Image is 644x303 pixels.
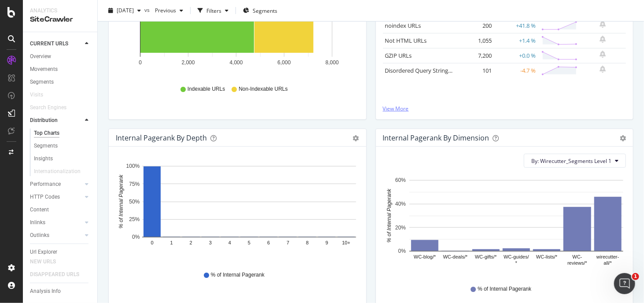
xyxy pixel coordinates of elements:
[494,63,538,78] td: -4.7 %
[30,39,68,48] div: CURRENT URLS
[395,201,405,207] text: 40%
[248,240,250,246] text: 5
[30,192,82,202] a: HTTP Codes
[209,240,212,246] text: 3
[494,33,538,48] td: +1.4 %
[206,7,221,14] div: Filters
[181,59,195,66] text: 2,000
[30,205,49,214] div: Content
[600,21,606,28] div: bell-plus
[139,59,142,66] text: 0
[443,255,467,260] text: WC-deals/*
[30,231,49,240] div: Outlinks
[325,59,339,66] text: 8,000
[385,22,421,30] a: noindex URLs
[30,65,91,74] a: Movements
[596,255,619,260] text: wirecutter-
[30,248,57,257] div: Url Explorer
[277,59,291,66] text: 6,000
[475,255,497,260] text: WC-gifts/*
[34,154,53,163] div: Insights
[524,154,626,168] button: By: Wirecutter_Segments Level 1
[325,240,328,246] text: 9
[34,167,81,176] div: Internationalization
[30,52,91,61] a: Overview
[30,257,56,266] div: NEW URLS
[287,240,289,246] text: 7
[600,66,606,73] div: bell-plus
[395,225,405,231] text: 20%
[34,167,89,176] a: Internationalization
[30,205,91,214] a: Content
[383,175,623,277] svg: A chart.
[567,261,587,266] text: reviews/*
[151,4,187,18] button: Previous
[211,271,265,279] span: % of Internal Pagerank
[34,141,58,151] div: Segments
[459,33,494,48] td: 1,055
[459,48,494,63] td: 7,200
[30,218,82,227] a: Inlinks
[30,78,91,87] a: Segments
[30,257,65,266] a: NEW URLS
[144,6,151,13] span: vs
[459,63,494,78] td: 101
[151,7,176,14] span: Previous
[34,129,59,138] div: Top Charts
[30,270,88,279] a: DISAPPEARED URLS
[30,90,52,100] a: Visits
[151,240,153,246] text: 0
[117,7,134,14] span: 2025 Oct. 8th
[30,231,82,240] a: Outlinks
[34,154,91,163] a: Insights
[188,85,225,93] span: Indexable URLs
[129,199,140,205] text: 50%
[386,188,392,243] text: % of Internal Pagerank
[30,180,61,189] div: Performance
[253,7,277,14] span: Segments
[30,78,54,87] div: Segments
[600,36,606,43] div: bell-plus
[600,51,606,58] div: bell-plus
[459,18,494,33] td: 200
[239,85,287,93] span: Non-Indexable URLs
[353,135,359,141] div: gear
[30,52,51,61] div: Overview
[30,270,79,279] div: DISAPPEARED URLS
[398,248,406,255] text: 0%
[30,287,91,296] a: Analysis Info
[118,174,124,229] text: % of Internal Pagerank
[572,255,582,260] text: WC-
[129,217,140,223] text: 25%
[129,181,140,187] text: 75%
[385,37,427,44] a: Not HTML URLs
[30,180,82,189] a: Performance
[30,103,66,112] div: Search Engines
[306,240,309,246] text: 8
[494,18,538,33] td: +41.8 %
[30,192,60,202] div: HTTP Codes
[30,15,90,25] div: SiteCrawler
[30,248,91,257] a: Url Explorer
[385,67,483,74] a: Disordered Query Strings (duplicates)
[395,177,405,184] text: 60%
[116,161,356,263] svg: A chart.
[30,287,61,296] div: Analysis Info
[30,103,75,112] a: Search Engines
[116,133,207,142] div: Internal Pagerank by Depth
[30,7,90,15] div: Analytics
[478,285,531,293] span: % of Internal Pagerank
[132,234,140,240] text: 0%
[614,273,635,294] iframe: Intercom live chat
[504,255,529,260] text: WC-guides/
[190,240,192,246] text: 2
[228,240,231,246] text: 4
[30,39,82,48] a: CURRENT URLS
[30,65,58,74] div: Movements
[34,129,91,138] a: Top Charts
[170,240,173,246] text: 1
[194,4,232,18] button: Filters
[632,273,639,280] span: 1
[385,52,412,59] a: GZIP URLs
